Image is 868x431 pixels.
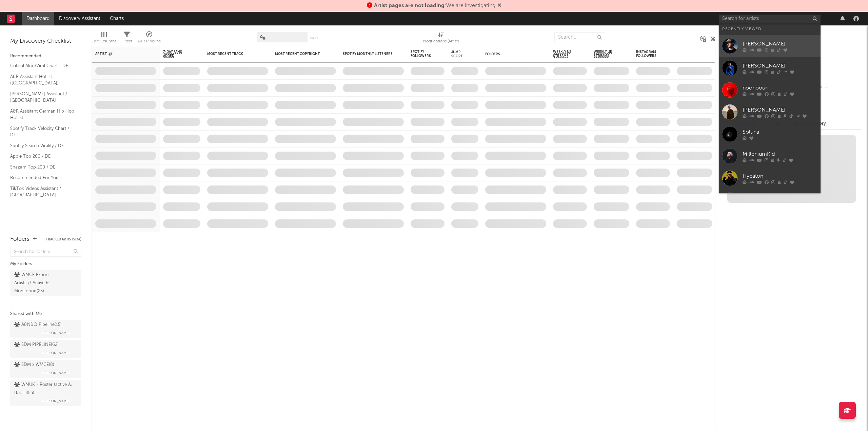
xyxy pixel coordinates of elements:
span: [PERSON_NAME] [42,397,70,405]
div: Most Recent Copyright [275,52,326,56]
div: Folders [485,52,536,56]
a: MilleniumKid [719,145,821,167]
div: A&R Pipeline [137,37,161,45]
a: Apple Top 200 / DE [10,153,75,160]
input: Search... [554,32,605,42]
div: Filters [121,29,132,48]
span: Weekly US Streams [553,50,577,58]
a: A&R Assistant Hotlist ([GEOGRAPHIC_DATA]) [10,73,75,87]
a: Hypaton [719,167,821,189]
a: SDM PIPELINE(62)[PERSON_NAME] [10,340,81,358]
span: [PERSON_NAME] [42,329,70,337]
div: SDM x WMCE ( 8 ) [14,361,54,369]
a: Spotify Search Virality / DE [10,142,75,150]
a: [PERSON_NAME] [719,35,821,57]
div: Most Recent Track [207,52,258,56]
div: Artist [95,52,146,56]
a: Recommended For You [10,174,75,181]
div: Shared with Me [10,310,81,318]
div: MilleniumKid [743,150,817,158]
input: Search for folders... [10,247,81,257]
button: Tracked Artists(34) [46,238,81,241]
a: [PERSON_NAME] [719,189,821,211]
span: : We are investigating [374,3,495,8]
a: TikTok Videos Assistant / [GEOGRAPHIC_DATA] [10,185,75,199]
div: Instagram Followers [636,50,660,58]
a: Critical Algo/Viral Chart - DE [10,62,75,70]
div: -- [816,92,861,101]
a: Discovery Assistant [54,12,105,25]
a: WMCE Export Artists // Active & Monitoring(25) [10,270,81,296]
a: Charts [105,12,129,25]
div: Hypaton [743,172,817,180]
div: A&N&Q Pipeline ( 15 ) [14,321,62,329]
a: Soluna [719,123,821,145]
span: Dismiss [497,3,501,8]
span: [PERSON_NAME] [42,349,70,357]
div: Folders [10,235,29,243]
span: 7-Day Fans Added [163,50,190,58]
a: [PERSON_NAME] [719,101,821,123]
div: Filters [121,37,132,45]
div: [PERSON_NAME] [743,62,817,70]
div: Edit Columns [92,37,116,45]
a: A&R Assistant German Hip Hop Hotlist [10,107,75,121]
a: A&N&Q Pipeline(15)[PERSON_NAME] [10,320,81,338]
span: [PERSON_NAME] [42,369,70,377]
a: Spotify Track Velocity Chart / DE [10,125,75,139]
div: Jump Score [451,50,468,58]
a: Shazam Top 200 / DE [10,163,75,171]
div: Spotify Followers [411,50,434,58]
a: noonoouri [719,79,821,101]
div: [PERSON_NAME] [743,106,817,114]
div: A&R Pipeline [137,29,161,48]
a: Dashboard [22,12,54,25]
a: WMUK - Roster (active A, B, C+)(55)[PERSON_NAME] [10,380,81,406]
a: SDM x WMCE(8)[PERSON_NAME] [10,360,81,378]
span: Weekly UK Streams [594,50,619,58]
div: -- [816,83,861,92]
div: Spotify Monthly Listeners [343,52,394,56]
div: noonoouri [743,84,817,92]
a: [PERSON_NAME] [719,57,821,79]
div: WMUK - Roster (active A, B, C+) ( 55 ) [14,381,76,397]
div: Recommended [10,52,81,60]
span: Artist pages are not loading [374,3,445,8]
div: WMCE Export Artists // Active & Monitoring ( 25 ) [14,271,62,295]
a: [PERSON_NAME] Assistant / [GEOGRAPHIC_DATA] [10,90,75,104]
div: Edit Columns [92,29,116,48]
div: My Folders [10,260,81,268]
div: Notifications (Artist) [423,37,459,45]
input: Search for artists [719,15,821,23]
div: [PERSON_NAME] [743,40,817,48]
div: Recently Viewed [722,25,817,33]
div: Soluna [743,128,817,136]
div: SDM PIPELINE ( 62 ) [14,341,59,349]
div: My Discovery Checklist [10,37,81,45]
button: Save [310,36,319,40]
div: Notifications (Artist) [423,29,459,48]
